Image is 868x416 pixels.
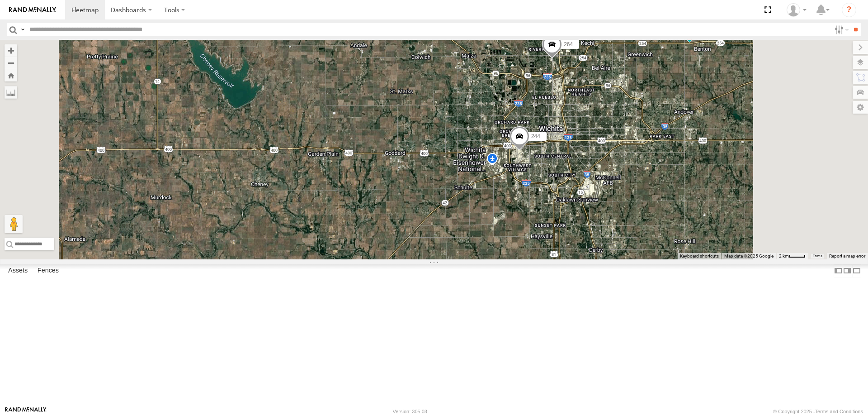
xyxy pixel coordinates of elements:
[4,264,32,277] label: Assets
[5,407,47,416] a: Visit our Website
[5,86,17,99] label: Measure
[5,215,23,233] button: Drag Pegman onto the map to open Street View
[815,409,863,414] a: Terms and Conditions
[393,409,427,414] div: Version: 305.03
[843,264,852,277] label: Dock Summary Table to the Right
[831,23,850,36] label: Search Filter Options
[564,41,573,48] span: 264
[813,254,822,258] a: Terms
[5,57,17,69] button: Zoom out
[9,7,56,13] img: rand-logo.svg
[853,101,868,114] label: Map Settings
[680,253,719,259] button: Keyboard shortcuts
[531,133,540,139] span: 244
[5,44,17,57] button: Zoom in
[5,69,17,81] button: Zoom Home
[724,253,774,258] span: Map data ©2025 Google
[776,253,808,259] button: Map Scale: 2 km per 33 pixels
[834,264,843,277] label: Dock Summary Table to the Left
[773,409,863,414] div: © Copyright 2025 -
[783,3,810,17] div: Steve Basgall
[829,253,865,258] a: Report a map error
[852,264,861,277] label: Hide Summary Table
[842,3,856,17] i: ?
[19,23,26,36] label: Search Query
[779,253,789,258] span: 2 km
[33,264,63,277] label: Fences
